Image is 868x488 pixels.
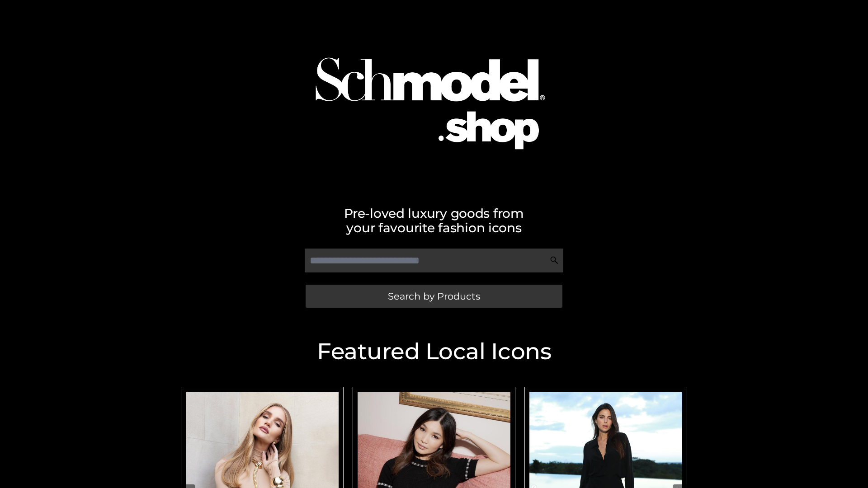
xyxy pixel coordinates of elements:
h2: Featured Local Icons​ [176,340,692,363]
span: Search by Products [388,291,480,301]
h2: Pre-loved luxury goods from your favourite fashion icons [176,206,692,235]
a: Search by Products [306,285,562,308]
img: Search Icon [550,256,559,265]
